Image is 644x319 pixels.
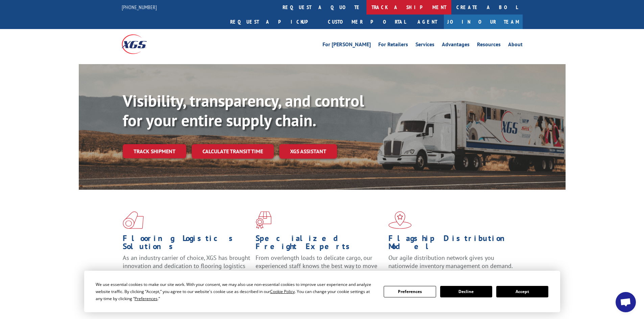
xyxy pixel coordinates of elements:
[444,15,523,29] a: Join Our Team
[256,234,383,254] h1: Specialized Freight Experts
[256,211,271,229] img: xgs-icon-focused-on-flooring-red
[256,254,383,284] p: From overlength loads to delicate cargo, our experienced staff knows the best way to move your fr...
[388,254,513,270] span: Our agile distribution network gives you nationwide inventory management on demand.
[442,42,470,49] a: Advantages
[192,144,274,159] a: Calculate transit time
[123,90,364,131] b: Visibility, transparency, and control for your entire supply chain.
[388,211,412,229] img: xgs-icon-flagship-distribution-model-red
[477,42,501,49] a: Resources
[123,254,250,278] span: As an industry carrier of choice, XGS has brought innovation and dedication to flooring logistics...
[616,292,636,312] div: Open chat
[440,286,492,297] button: Decline
[323,42,371,49] a: For [PERSON_NAME]
[270,289,295,294] span: Cookie Policy
[279,144,337,159] a: XGS ASSISTANT
[122,4,157,10] a: [PHONE_NUMBER]
[123,144,186,158] a: Track shipment
[411,15,444,29] a: Agent
[323,15,411,29] a: Customer Portal
[384,286,436,297] button: Preferences
[415,42,434,49] a: Services
[388,234,516,254] h1: Flagship Distribution Model
[508,42,523,49] a: About
[84,271,560,312] div: Cookie Consent Prompt
[123,234,251,254] h1: Flooring Logistics Solutions
[96,281,376,302] div: We use essential cookies to make our site work. With your consent, we may also use non-essential ...
[135,296,158,301] span: Preferences
[378,42,408,49] a: For Retailers
[123,211,144,229] img: xgs-icon-total-supply-chain-intelligence-red
[225,15,323,29] a: Request a pickup
[496,286,548,297] button: Accept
